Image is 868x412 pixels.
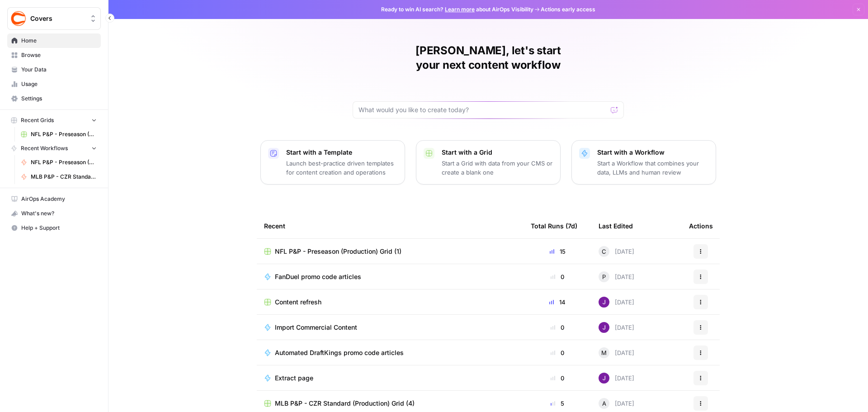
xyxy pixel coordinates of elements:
[17,170,101,184] a: MLB P&P - CZR Standard (Production)
[541,5,595,14] span: Actions early access
[264,247,516,256] a: NFL P&P - Preseason (Production) Grid (1)
[531,348,584,357] div: 0
[21,195,97,203] span: AirOps Academy
[602,247,606,256] span: C
[445,6,475,13] a: Learn more
[264,374,516,383] a: Extract page
[416,140,561,185] button: Start with a GridStart a Grid with data from your CMS or create a blank one
[275,399,415,408] span: MLB P&P - CZR Standard (Production) Grid (4)
[7,206,101,221] button: What's new?
[7,114,101,127] button: Recent Grids
[264,213,516,238] div: Recent
[381,5,533,14] span: Ready to win AI search? about AirOps Visibility
[7,62,101,77] a: Your Data
[21,80,97,88] span: Usage
[531,374,584,383] div: 0
[275,272,361,281] span: FanDuel promo code articles
[599,213,633,238] div: Last Edited
[601,348,607,357] span: M
[442,159,553,177] p: Start a Grid with data from your CMS or create a blank one
[531,247,584,256] div: 15
[571,140,716,185] button: Start with a WorkflowStart a Workflow that combines your data, LLMs and human review
[531,298,584,307] div: 14
[21,51,97,59] span: Browse
[275,374,313,383] span: Extract page
[531,323,584,332] div: 0
[10,10,27,27] img: Covers Logo
[602,272,606,281] span: P
[531,272,584,281] div: 0
[30,14,85,23] span: Covers
[602,399,606,408] span: A
[286,148,397,157] p: Start with a Template
[264,298,516,307] a: Content refresh
[597,148,708,157] p: Start with a Workflow
[599,271,634,282] div: [DATE]
[689,213,713,238] div: Actions
[17,155,101,170] a: NFL P&P - Preseason (Production)
[264,323,516,332] a: Import Commercial Content
[31,130,97,138] span: NFL P&P - Preseason (Production) Grid (1)
[442,148,553,157] p: Start with a Grid
[264,399,516,408] a: MLB P&P - CZR Standard (Production) Grid (4)
[7,77,101,91] a: Usage
[7,192,101,206] a: AirOps Academy
[7,33,101,48] a: Home
[264,348,516,357] a: Automated DraftKings promo code articles
[7,48,101,62] a: Browse
[599,398,634,409] div: [DATE]
[275,247,401,256] span: NFL P&P - Preseason (Production) Grid (1)
[599,347,634,358] div: [DATE]
[8,207,100,220] div: What's new?
[17,127,101,142] a: NFL P&P - Preseason (Production) Grid (1)
[31,158,97,166] span: NFL P&P - Preseason (Production)
[286,159,397,177] p: Launch best-practice driven templates for content creation and operations
[21,66,97,74] span: Your Data
[599,246,634,257] div: [DATE]
[599,373,634,384] div: [DATE]
[599,297,634,308] div: [DATE]
[21,116,54,124] span: Recent Grids
[7,221,101,235] button: Help + Support
[599,322,609,333] img: nj1ssy6o3lyd6ijko0eoja4aphzn
[7,91,101,106] a: Settings
[359,105,607,114] input: What would you like to create today?
[21,37,97,45] span: Home
[275,323,357,332] span: Import Commercial Content
[353,43,624,72] h1: [PERSON_NAME], let's start your next content workflow
[599,373,609,384] img: nj1ssy6o3lyd6ijko0eoja4aphzn
[21,144,68,152] span: Recent Workflows
[275,298,321,307] span: Content refresh
[7,142,101,155] button: Recent Workflows
[597,159,708,177] p: Start a Workflow that combines your data, LLMs and human review
[599,297,609,308] img: nj1ssy6o3lyd6ijko0eoja4aphzn
[31,173,97,181] span: MLB P&P - CZR Standard (Production)
[264,272,516,281] a: FanDuel promo code articles
[275,348,404,357] span: Automated DraftKings promo code articles
[260,140,405,185] button: Start with a TemplateLaunch best-practice driven templates for content creation and operations
[531,213,577,238] div: Total Runs (7d)
[21,95,97,103] span: Settings
[21,224,97,232] span: Help + Support
[7,7,101,30] button: Workspace: Covers
[599,322,634,333] div: [DATE]
[531,399,584,408] div: 5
